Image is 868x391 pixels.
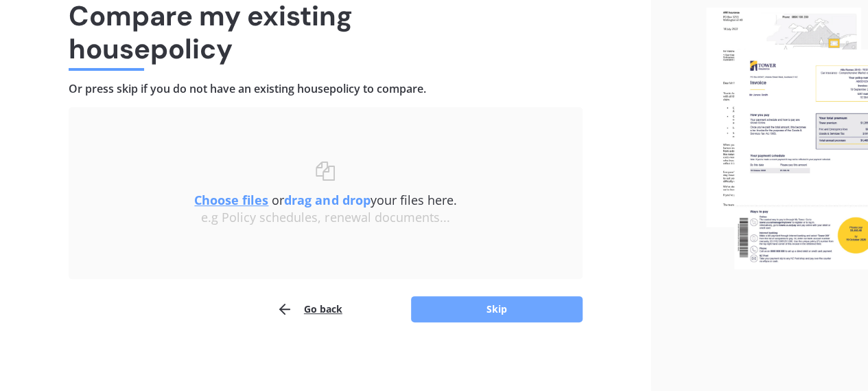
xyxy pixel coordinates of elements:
img: files.webp [706,8,868,269]
button: Skip [411,296,583,322]
h4: Or press skip if you do not have an existing house policy to compare. [69,82,583,96]
button: Go back [277,295,342,323]
u: Choose files [194,192,268,208]
b: drag and drop [284,192,370,208]
span: or your files here. [194,192,456,208]
div: e.g Policy schedules, renewal documents... [96,210,555,225]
